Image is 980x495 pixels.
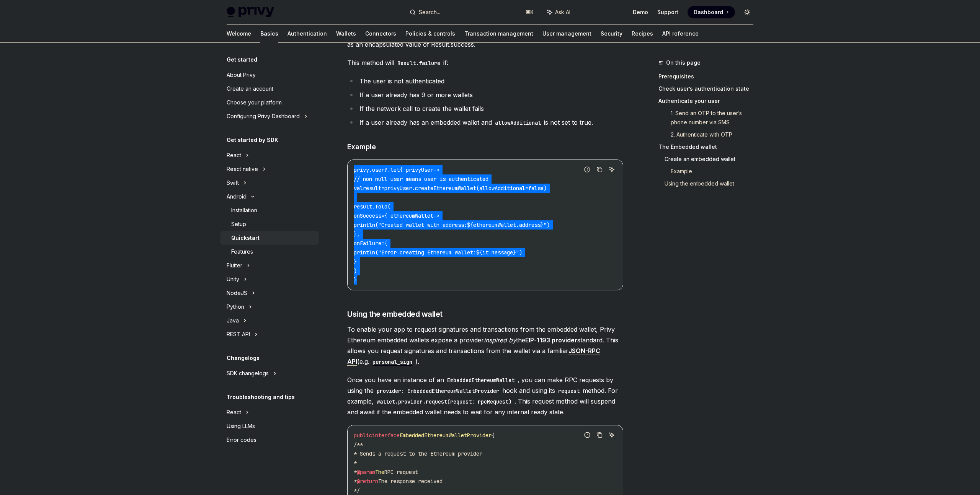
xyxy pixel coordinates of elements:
span: ethereumWallet.address [473,221,541,228]
a: Features [220,245,318,259]
div: NodeJS [227,288,247,298]
span: { [492,432,495,439]
span: val [354,185,363,192]
span: ) [519,249,522,256]
span: -> [433,166,439,173]
a: Security [601,24,622,43]
span: @return [357,478,378,485]
span: println [354,249,375,256]
span: -> [433,212,439,219]
span: // non null user means user is authenticated [354,176,488,182]
span: Using the embedded wallet [347,309,443,319]
a: Quickstart [220,231,318,245]
span: ${ [467,221,473,228]
code: request [555,387,583,395]
span: = [525,185,528,192]
div: Setup [231,220,246,229]
span: privyUser. [384,185,415,192]
span: } [354,258,357,265]
a: Example [671,165,759,177]
div: Search... [419,8,440,17]
code: personal_sign [369,358,415,366]
span: * Sends a request to the Ethereum provider [354,450,482,457]
span: ${ [476,249,482,256]
a: Create an embedded wallet [665,153,759,165]
span: ( [387,203,390,210]
span: privy.user?. [354,166,390,173]
span: onFailure [354,240,381,247]
a: Welcome [227,24,251,43]
div: SDK changelogs [227,369,269,378]
img: light logo [227,7,274,18]
button: Copy the contents from the code block [595,164,604,174]
span: Dashboard [694,8,723,16]
span: This method will if: [347,57,623,68]
a: Authentication [287,24,327,43]
strong: EIP-1193 provider [525,336,577,344]
div: About Privy [227,70,256,80]
code: provider: EmbeddedEthereumWalletProvider [374,387,502,395]
span: The [375,469,384,475]
span: { ethereumWallet [384,212,433,219]
div: Create an account [227,84,273,93]
h5: Get started by SDK [227,135,278,145]
span: To enable your app to request signatures and transactions from the embedded wallet, Privy Ethereu... [347,324,623,367]
code: EmbeddedEthereumWallet [444,376,518,384]
span: println [354,221,375,228]
a: User management [542,24,591,43]
a: API reference [662,24,699,43]
a: Setup [220,217,318,231]
li: The user is not authenticated [347,76,623,86]
span: (allowAdditional [476,185,525,192]
a: Basics [260,24,278,43]
div: Flutter [227,261,242,270]
div: REST API [227,330,250,339]
span: onSuccess [354,212,381,219]
div: Error codes [227,435,256,445]
h5: Get started [227,55,257,64]
span: result [363,185,381,192]
span: ) [547,221,550,228]
a: Using LLMs [220,419,318,433]
span: ( [375,221,378,228]
a: Support [657,8,678,16]
a: Installation [220,204,318,217]
span: fold [375,203,387,210]
span: " [544,221,547,228]
div: Using LLMs [227,422,255,431]
span: On this page [666,58,701,67]
span: ) [354,267,357,274]
span: let [390,166,400,173]
code: wallet.provider.request(request: rpcRequest) [374,397,514,406]
a: Dashboard [688,6,735,18]
span: ⌘ K [526,9,534,15]
a: Prerequisites [658,70,759,83]
button: Ask AI [542,5,576,19]
span: { privyUser [400,166,433,173]
span: EmbeddedEthereumWalletProvider [400,432,492,439]
span: RPC request [384,469,418,475]
a: Authenticate your user [658,95,759,107]
div: Python [227,302,244,311]
div: Features [231,247,253,256]
span: interface [372,432,400,439]
div: Quickstart [231,233,260,243]
button: Report incorrect code [582,430,592,440]
span: = [381,240,384,247]
span: = [381,185,384,192]
a: personal_sign [369,358,415,365]
button: Search...⌘K [404,5,538,19]
a: Using the embedded wallet [665,177,759,190]
li: If a user already has an embedded wallet and is not set to true. [347,117,623,128]
div: Installation [231,206,257,215]
span: false [528,185,544,192]
a: Demo [633,8,648,16]
div: React native [227,164,258,174]
span: } [513,249,516,256]
span: ( [375,249,378,256]
button: Report incorrect code [582,164,592,174]
div: Configuring Privy Dashboard [227,112,300,121]
a: 2. Authenticate with OTP [671,129,759,141]
span: createEthereumWallet [415,185,476,192]
a: Connectors [365,24,396,43]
